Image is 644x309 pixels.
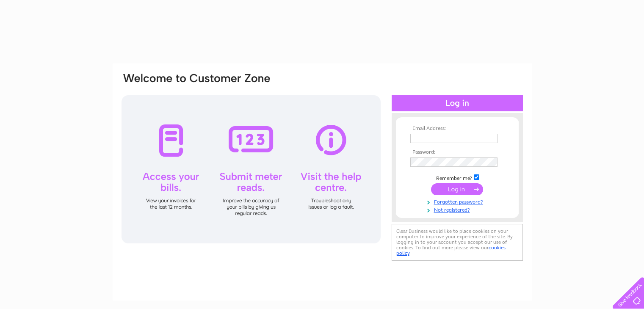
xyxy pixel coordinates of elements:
input: Submit [431,183,483,195]
td: Remember me? [408,173,506,182]
th: Password: [408,149,506,155]
a: cookies policy [396,245,506,256]
a: Forgotten password? [410,197,506,205]
th: Email Address: [408,126,506,132]
a: Not registered? [410,205,506,213]
div: Clear Business would like to place cookies on your computer to improve your experience of the sit... [392,224,523,261]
